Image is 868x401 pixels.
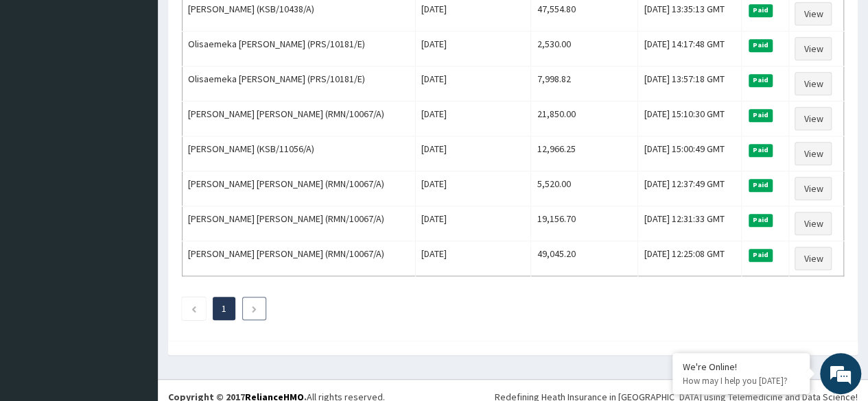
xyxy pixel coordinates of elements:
[80,116,189,254] span: We're online!
[795,142,832,165] a: View
[416,136,531,171] td: [DATE]
[225,7,258,40] div: Minimize live chat window
[638,66,741,101] td: [DATE] 13:57:18 GMT
[531,241,638,276] td: 49,045.20
[795,37,832,60] a: View
[638,101,741,136] td: [DATE] 15:10:30 GMT
[638,171,741,206] td: [DATE] 12:37:49 GMT
[183,66,416,101] td: Olisaemeka [PERSON_NAME] (PRS/10181/E)
[795,72,832,95] a: View
[531,101,638,136] td: 21,850.00
[7,260,261,308] textarea: Type your message and hit 'Enter'
[795,107,832,130] a: View
[749,39,773,51] span: Paid
[749,109,773,121] span: Paid
[749,4,773,16] span: Paid
[749,249,773,261] span: Paid
[638,241,741,276] td: [DATE] 12:25:08 GMT
[416,32,531,66] td: [DATE]
[71,77,231,95] div: Chat with us now
[531,32,638,66] td: 2,530.00
[531,66,638,101] td: 7,998.82
[183,32,416,66] td: Olisaemeka [PERSON_NAME] (PRS/10181/E)
[749,144,773,156] span: Paid
[416,101,531,136] td: [DATE]
[222,302,226,315] a: Page 1 is your current page
[183,206,416,241] td: [PERSON_NAME] [PERSON_NAME] (RMN/10067/A)
[416,171,531,206] td: [DATE]
[183,101,416,136] td: [PERSON_NAME] [PERSON_NAME] (RMN/10067/A)
[531,171,638,206] td: 5,520.00
[183,241,416,276] td: [PERSON_NAME] [PERSON_NAME] (RMN/10067/A)
[416,206,531,241] td: [DATE]
[638,32,741,66] td: [DATE] 14:17:48 GMT
[183,171,416,206] td: [PERSON_NAME] [PERSON_NAME] (RMN/10067/A)
[749,214,773,226] span: Paid
[638,136,741,171] td: [DATE] 15:00:49 GMT
[251,302,257,315] a: Next page
[795,247,832,270] a: View
[749,179,773,191] span: Paid
[531,206,638,241] td: 19,156.70
[25,69,56,103] img: d_794563401_company_1708531726252_794563401
[191,302,197,315] a: Previous page
[683,375,799,387] p: How may I help you today?
[795,177,832,200] a: View
[795,212,832,235] a: View
[531,136,638,171] td: 12,966.25
[683,361,799,373] div: We're Online!
[183,136,416,171] td: [PERSON_NAME] (KSB/11056/A)
[416,241,531,276] td: [DATE]
[795,2,832,25] a: View
[416,66,531,101] td: [DATE]
[749,74,773,86] span: Paid
[638,206,741,241] td: [DATE] 12:31:33 GMT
